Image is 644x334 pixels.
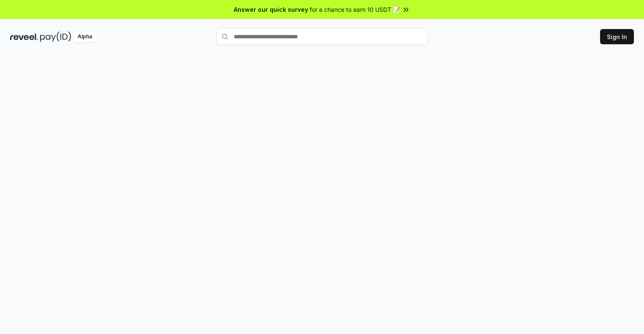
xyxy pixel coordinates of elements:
[10,32,38,42] img: reveel_dark
[73,32,97,42] div: Alpha
[310,5,400,14] span: for a chance to earn 10 USDT 📝
[234,5,308,14] span: Answer our quick survey
[40,32,71,42] img: pay_id
[600,29,634,44] button: Sign In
